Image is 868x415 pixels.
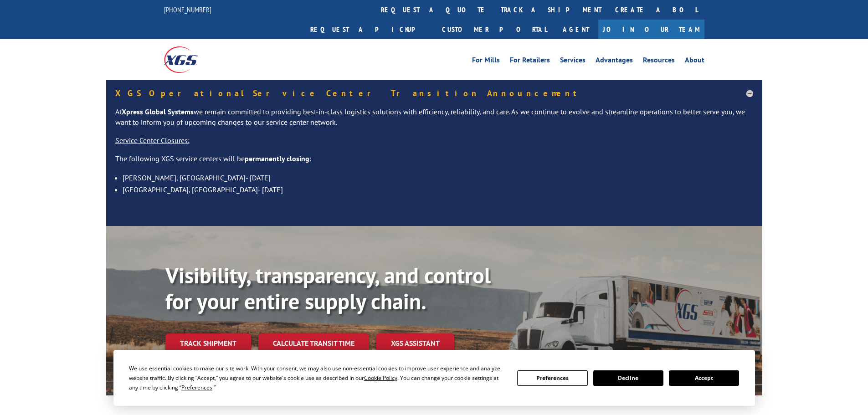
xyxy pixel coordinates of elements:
[376,333,454,353] a: XGS ASSISTANT
[303,20,435,39] a: Request a pickup
[517,370,587,386] button: Preferences
[560,56,586,67] a: Services
[472,56,500,67] a: For Mills
[129,364,506,392] div: We use essential cookies to make our site work. With your consent, we may also use non-essential ...
[596,56,633,67] a: Advantages
[115,89,753,97] h5: XGS Operational Service Center Transition Announcement
[165,333,251,353] a: Track shipment
[115,136,190,145] u: Service Center Closures:
[113,350,755,406] div: Cookie Consent Prompt
[593,370,663,386] button: Decline
[258,333,369,353] a: Calculate transit time
[643,56,675,67] a: Resources
[122,107,194,116] strong: Xpress Global Systems
[165,261,491,316] b: Visibility, transparency, and control for your entire supply chain.
[245,154,309,163] strong: permanently closing
[115,107,753,136] p: At we remain committed to providing best-in-class logistics solutions with efficiency, reliabilit...
[123,184,753,195] li: [GEOGRAPHIC_DATA], [GEOGRAPHIC_DATA]- [DATE]
[164,5,211,14] a: [PHONE_NUMBER]
[598,20,704,39] a: Join Our Team
[669,370,739,386] button: Accept
[364,374,397,382] span: Cookie Policy
[435,20,554,39] a: Customer Portal
[510,56,550,67] a: For Retailers
[554,20,598,39] a: Agent
[123,172,753,184] li: [PERSON_NAME], [GEOGRAPHIC_DATA]- [DATE]
[115,154,753,172] p: The following XGS service centers will be :
[181,384,212,391] span: Preferences
[685,56,704,67] a: About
